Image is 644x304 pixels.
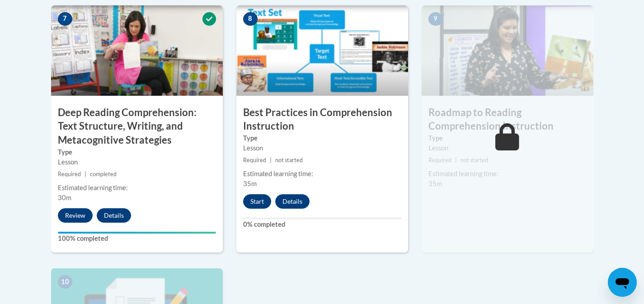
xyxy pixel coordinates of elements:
span: | [455,157,457,164]
span: 7 [58,12,72,26]
h3: Roadmap to Reading Comprehension Instruction [422,106,593,134]
button: Details [97,208,131,223]
img: Course Image [422,5,593,96]
span: 9 [428,12,443,26]
span: | [85,171,86,178]
span: not started [461,157,488,164]
button: Review [58,208,93,223]
span: 35m [243,180,257,187]
div: Your progress [58,232,216,234]
h3: Best Practices in Comprehension Instruction [236,106,408,134]
span: Required [428,157,451,164]
label: 100% completed [58,234,216,243]
div: Estimated learning time: [243,169,401,179]
span: not started [275,157,303,164]
button: Details [275,194,310,209]
span: | [270,157,272,164]
label: 0% completed [243,220,401,229]
button: Start [243,194,271,209]
span: 30m [58,194,71,201]
span: completed [90,171,117,178]
label: Type [58,147,216,157]
div: Estimated learning time: [58,183,216,193]
span: Required [58,171,81,178]
span: 35m [428,180,442,187]
iframe: Button to launch messaging window [608,268,637,297]
div: Lesson [428,143,587,153]
label: Type [428,133,587,143]
span: 8 [243,12,258,26]
img: Course Image [236,5,408,96]
span: Required [243,157,266,164]
label: Type [243,133,401,143]
img: Course Image [51,5,223,96]
div: Lesson [243,143,401,153]
div: Lesson [58,157,216,167]
h3: Deep Reading Comprehension: Text Structure, Writing, and Metacognitive Strategies [51,106,223,147]
span: 10 [58,275,72,289]
div: Estimated learning time: [428,169,587,179]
